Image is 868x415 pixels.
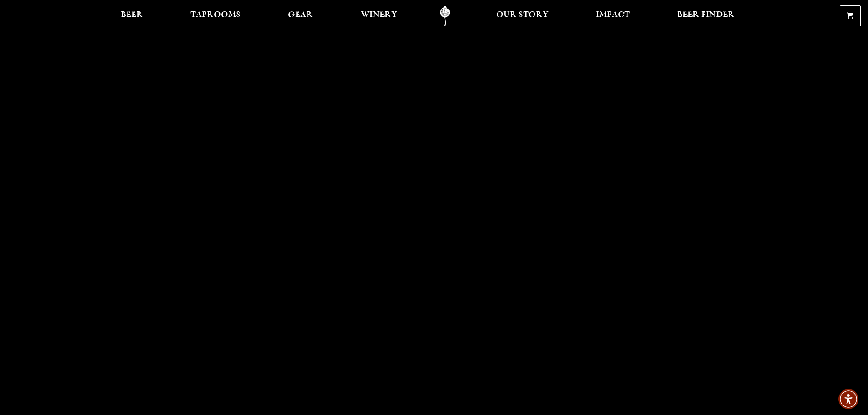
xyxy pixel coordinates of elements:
div: Accessibility Menu [838,389,858,409]
a: Winery [355,6,403,26]
span: Our Story [496,11,549,19]
span: Beer [121,11,143,19]
span: Beer Finder [677,11,734,19]
a: Impact [590,6,636,26]
a: Beer [115,6,149,26]
a: Beer Finder [671,6,740,26]
span: Impact [596,11,630,19]
span: Gear [288,11,313,19]
a: Gear [282,6,319,26]
a: Taprooms [185,6,247,26]
a: Our Story [490,6,555,26]
span: Taprooms [190,11,241,19]
span: Winery [361,11,397,19]
a: Odell Home [428,6,462,26]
